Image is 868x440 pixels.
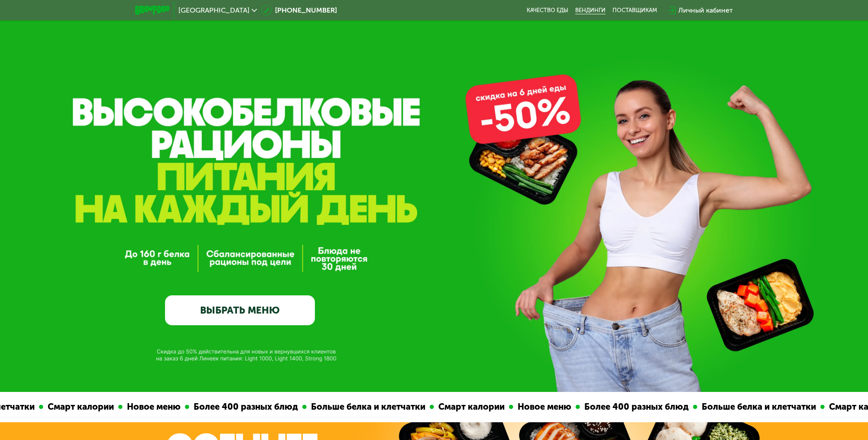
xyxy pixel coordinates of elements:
div: Смарт калории [433,400,508,414]
a: Вендинги [575,7,606,14]
div: Новое меню [512,400,574,414]
a: Качество еды [527,7,568,14]
a: ВЫБРАТЬ МЕНЮ [165,295,315,326]
div: Более 400 разных блюд [579,400,692,414]
div: Личный кабинет [678,5,733,16]
a: [PHONE_NUMBER] [261,5,337,16]
div: Больше белка и клетчатки [305,400,428,414]
div: Больше белка и клетчатки [696,400,819,414]
div: Более 400 разных блюд [188,400,301,414]
div: Новое меню [121,400,184,414]
div: Смарт калории [42,400,117,414]
div: поставщикам [612,7,657,14]
span: [GEOGRAPHIC_DATA] [178,7,249,14]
